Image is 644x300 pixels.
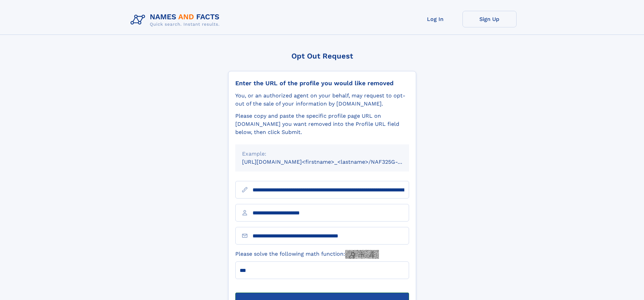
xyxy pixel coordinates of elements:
[408,11,462,27] a: Log In
[462,11,517,27] a: Sign Up
[128,11,225,29] img: Logo Names and Facts
[228,52,416,60] div: Opt Out Request
[235,112,409,136] div: Please copy and paste the specific profile page URL on [DOMAIN_NAME] you want removed into the Pr...
[235,92,409,108] div: You, or an authorized agent on your behalf, may request to opt-out of the sale of your informatio...
[235,79,409,87] div: Enter the URL of the profile you would like removed
[235,250,379,259] label: Please solve the following math function:
[242,159,422,165] small: [URL][DOMAIN_NAME]<firstname>_<lastname>/NAF325G-xxxxxxxx
[242,150,402,158] div: Example:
